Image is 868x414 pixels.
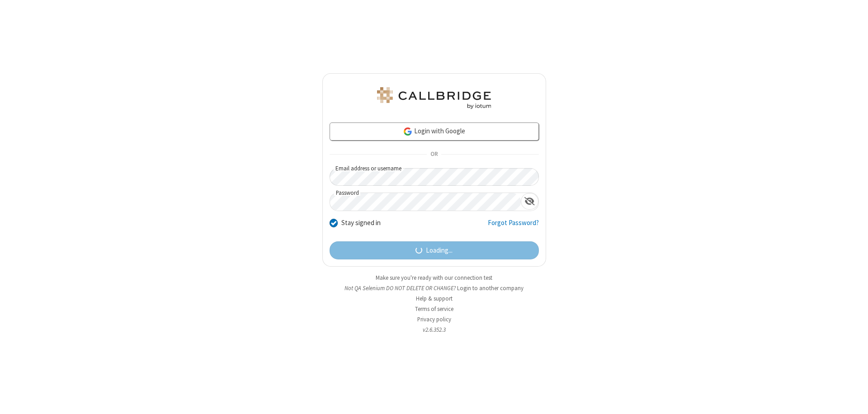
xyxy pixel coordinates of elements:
input: Password [330,193,521,211]
button: Loading... [330,241,539,259]
span: Loading... [426,245,453,256]
label: Stay signed in [341,218,381,228]
a: Forgot Password? [488,218,539,235]
a: Login with Google [330,122,539,141]
img: google-icon.png [403,127,413,136]
li: Not QA Selenium DO NOT DELETE OR CHANGE? [322,284,546,292]
a: Help & support [416,295,453,302]
img: QA Selenium DO NOT DELETE OR CHANGE [375,87,493,109]
iframe: Chat [845,390,861,408]
a: Privacy policy [417,315,451,323]
input: Email address or username [330,168,539,186]
li: v2.6.352.3 [322,325,546,334]
a: Terms of service [415,305,453,313]
div: Show password [521,193,538,210]
a: Make sure you're ready with our connection test [376,274,492,282]
button: Login to another company [457,284,524,292]
span: OR [427,148,441,161]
